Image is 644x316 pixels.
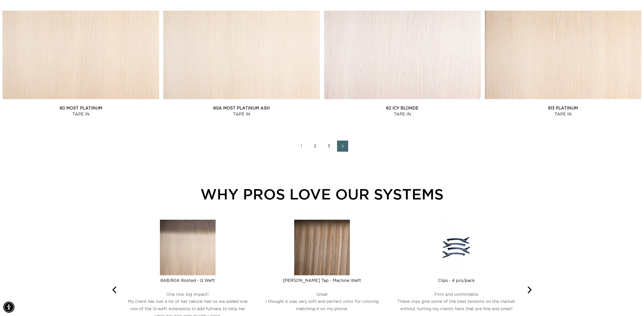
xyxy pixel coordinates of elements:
[438,220,475,275] img: Clips - 4 pcs/pack
[3,141,641,152] nav: Pagination
[310,141,321,152] a: Page 2
[296,141,307,152] a: Page 1
[524,284,535,296] button: Next
[110,183,535,205] div: WHY PROS LOVE OUR SYSTEMS
[619,292,644,316] iframe: Chat Widget
[337,141,348,152] a: Next page
[259,278,385,283] div: [PERSON_NAME] Tap - Machine Weft
[3,105,159,117] a: 60 Most Platinum Tape In
[393,278,520,283] div: Clips - 4 pcs/pack
[125,278,251,283] div: 8AB/60A Rooted - Q Weft
[324,105,481,117] a: 62 Icy Blonde Tape In
[110,284,121,296] button: Previous
[160,220,216,275] img: 8AB/60A Rooted - Q Weft
[163,105,320,117] a: 60A Most Platinum Ash Tape In
[485,105,641,117] a: 613 Platinum Tape In
[3,302,14,313] div: Accessibility Menu
[259,292,385,297] div: Great
[323,141,335,152] a: Page 3
[294,220,350,275] img: Victoria Root Tap - Machine Weft
[393,292,520,297] div: Firm and confortable
[125,274,251,283] a: 8AB/60A Rooted - Q Weft
[125,292,251,297] div: One row, big impact!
